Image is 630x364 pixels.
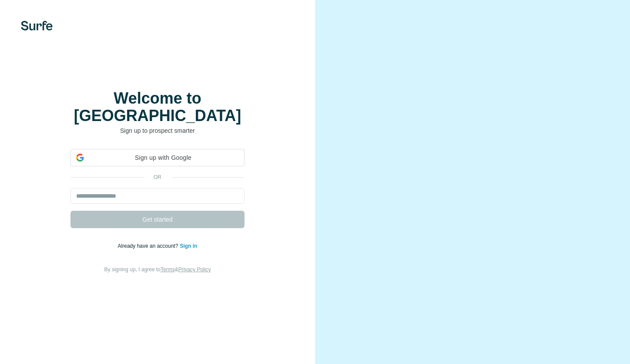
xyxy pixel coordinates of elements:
[70,149,245,166] div: Sign up with Google
[70,126,245,135] p: Sign up to prospect smarter
[70,90,245,125] h1: Welcome to [GEOGRAPHIC_DATA]
[87,153,239,162] span: Sign up with Google
[161,266,175,273] a: Terms
[118,243,180,249] span: Already have an account?
[180,243,197,249] a: Sign in
[144,173,171,181] p: or
[21,21,53,30] img: Surfe's logo
[178,266,211,273] a: Privacy Policy
[104,266,211,273] span: By signing up, I agree to &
